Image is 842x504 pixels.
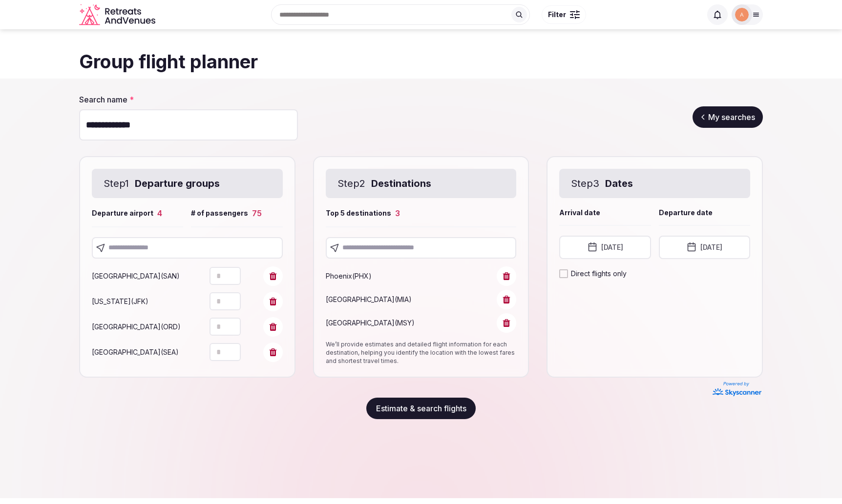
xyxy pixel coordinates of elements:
[252,208,262,219] div: 75
[366,398,476,419] button: Estimate & search flights
[605,177,633,190] strong: Dates
[79,94,298,105] label: Search name
[92,169,283,198] div: Step 1
[395,208,400,219] div: 3
[559,236,651,259] button: [DATE]
[693,106,763,128] a: My searches
[659,236,750,259] button: [DATE]
[92,323,181,331] span: [GEOGRAPHIC_DATA] ( ORD )
[371,177,431,190] strong: Destinations
[326,272,372,280] span: Phoenix ( PHX )
[92,272,180,280] span: [GEOGRAPHIC_DATA] ( SAN )
[326,341,517,365] p: We’ll provide estimates and detailed flight information for each destination, helping you identif...
[559,208,600,218] span: Arrival date
[79,4,157,26] a: Visit the homepage
[92,297,148,305] span: [US_STATE] ( JFK )
[571,269,627,279] label: Direct flights only
[79,49,763,75] h1: Group flight planner
[92,348,179,356] span: [GEOGRAPHIC_DATA] ( SEA )
[326,319,415,327] span: [GEOGRAPHIC_DATA] ( MSY )
[135,177,220,190] strong: Departure groups
[548,10,566,20] span: Filter
[157,208,162,219] div: 4
[326,169,517,198] div: Step 2
[79,4,157,26] svg: Retreats and Venues company logo
[542,5,586,24] button: Filter
[559,169,750,198] div: Step 3
[191,208,248,218] span: # of passengers
[326,208,391,218] span: Top 5 destinations
[326,295,412,303] span: [GEOGRAPHIC_DATA] ( MIA )
[659,208,713,218] span: Departure date
[92,208,153,218] span: Departure airport
[735,8,749,21] img: askia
